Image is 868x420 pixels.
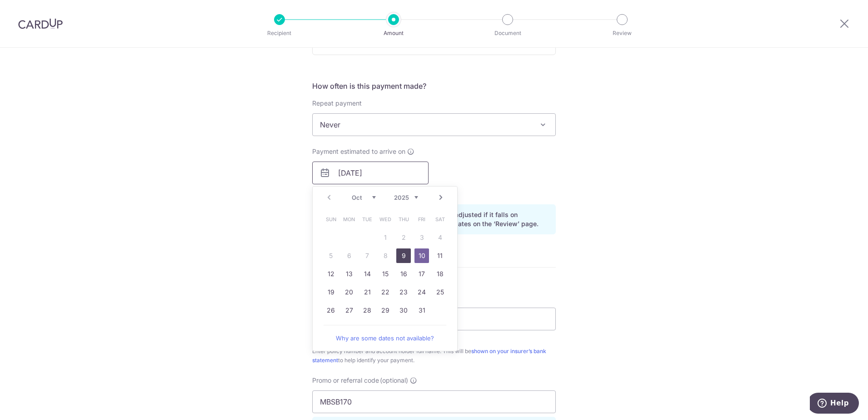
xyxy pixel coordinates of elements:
[378,212,393,227] span: Wednesday
[312,81,556,91] h5: How often is this payment made?
[360,303,374,318] a: 28
[589,29,656,38] p: Review
[18,18,63,29] img: CardUp
[312,113,556,136] span: Never
[312,162,429,184] input: DD / MM / YYYY
[378,267,393,281] a: 15
[342,267,356,281] a: 13
[342,285,356,299] a: 20
[312,147,405,156] span: Payment estimated to arrive on
[312,99,362,108] label: Repeat payment
[324,303,338,318] a: 26
[312,347,556,365] div: Enter policy number and account holder full name. This will be to help identify your payment.
[380,376,408,385] span: (optional)
[378,303,393,318] a: 29
[396,212,411,227] span: Thursday
[414,248,429,263] a: 10
[396,248,411,263] a: 9
[342,303,356,318] a: 27
[313,114,555,136] span: Never
[414,303,429,318] a: 31
[433,267,447,281] a: 18
[396,267,411,281] a: 16
[360,267,374,281] a: 14
[324,212,338,227] span: Sunday
[324,329,446,347] a: Why are some dates not available?
[342,212,356,227] span: Monday
[414,267,429,281] a: 17
[435,192,446,203] a: Next
[414,285,429,299] a: 24
[433,248,447,263] a: 11
[396,285,411,299] a: 23
[246,29,313,38] p: Recipient
[474,29,541,38] p: Document
[378,285,393,299] a: 22
[324,285,338,299] a: 19
[433,212,447,227] span: Saturday
[810,393,859,415] iframe: Opens a widget where you can find more information
[360,285,374,299] a: 21
[324,267,338,281] a: 12
[360,29,427,38] p: Amount
[414,212,429,227] span: Friday
[312,376,379,385] span: Promo or referral code
[396,303,411,318] a: 30
[360,212,374,227] span: Tuesday
[433,285,447,299] a: 25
